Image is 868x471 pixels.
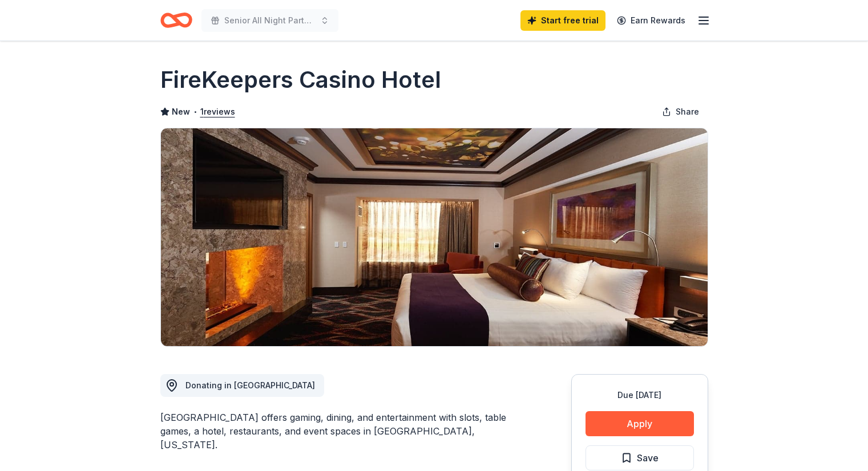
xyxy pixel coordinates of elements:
[201,9,338,32] button: Senior All Night Party [DATE] Fundraiser
[160,7,192,34] a: Home
[586,445,694,470] button: Save
[586,411,694,436] button: Apply
[586,388,694,402] div: Due [DATE]
[676,105,699,119] span: Share
[185,380,315,390] span: Donating in [GEOGRAPHIC_DATA]
[160,411,516,452] div: [GEOGRAPHIC_DATA] offers gaming, dining, and entertainment with slots, table games, a hotel, rest...
[161,128,708,346] img: Image for FireKeepers Casino Hotel
[224,14,316,27] span: Senior All Night Party [DATE] Fundraiser
[172,105,190,119] span: New
[610,10,692,31] a: Earn Rewards
[520,10,605,31] a: Start free trial
[193,107,197,116] span: •
[160,64,441,96] h1: FireKeepers Casino Hotel
[637,450,659,465] span: Save
[653,100,708,123] button: Share
[200,105,235,119] button: 1reviews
